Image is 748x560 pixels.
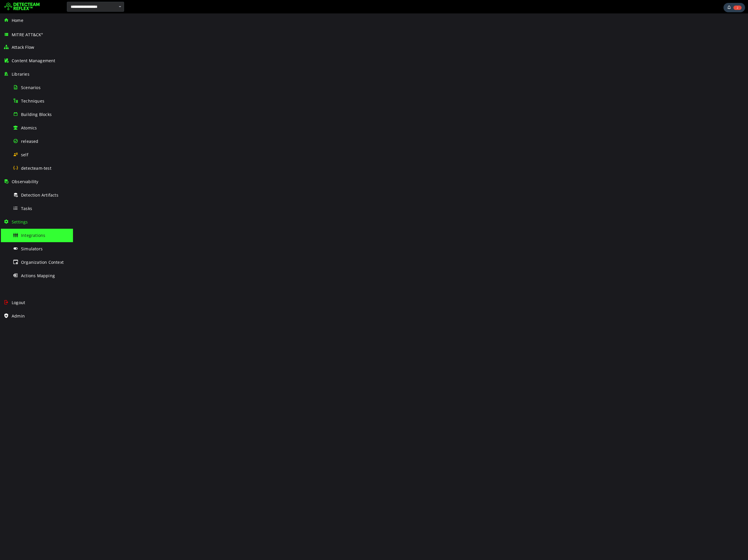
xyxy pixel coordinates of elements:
span: detecteam-test [21,165,51,171]
span: released [21,138,39,144]
span: Observability [12,179,39,184]
span: Integrations [21,233,45,238]
span: Techniques [21,98,44,104]
span: Attack Flow [12,44,34,50]
span: Actions Mapping [21,273,55,278]
span: MITRE ATT&CK [12,32,43,37]
span: Atomics [21,125,37,131]
span: self [21,152,28,157]
span: Tasks [21,206,32,211]
span: Libraries [12,71,29,77]
span: Simulators [21,246,43,252]
span: Admin [12,313,25,319]
div: Task Notifications [723,3,745,12]
span: 2 [733,6,742,10]
span: Logout [12,300,25,305]
span: Building Blocks [21,112,52,117]
span: Detection Artifacts [21,192,58,198]
span: Content Management [12,58,55,63]
sup: ® [41,32,43,35]
span: Settings [12,219,28,225]
span: Home [12,18,23,23]
span: Organization Context [21,259,64,265]
span: Scenarios [21,85,41,90]
img: Detecteam logo [4,2,40,11]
